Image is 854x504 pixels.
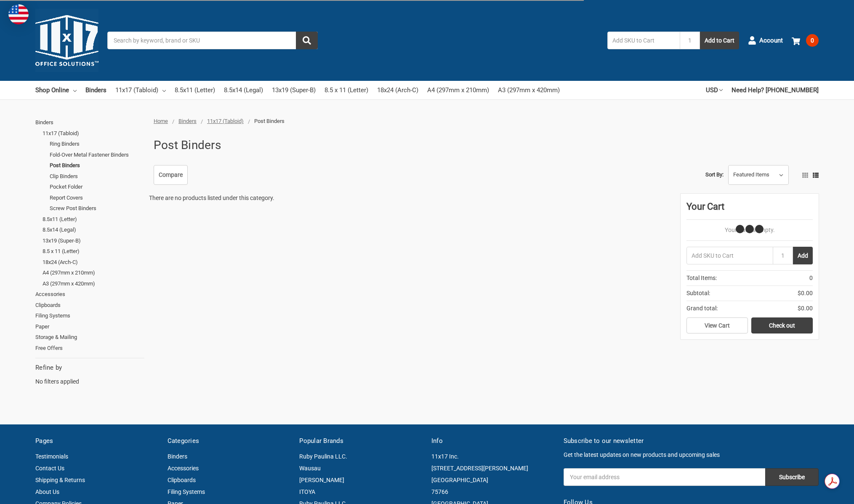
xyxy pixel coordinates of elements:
a: Storage & Mailing [35,332,144,343]
input: Your email address [564,468,765,486]
a: USD [706,81,723,99]
a: 8.5x11 (Letter) [43,214,144,225]
a: Wausau [299,465,321,472]
a: 18x24 (Arch-C) [43,257,144,268]
input: Subscribe [765,468,819,486]
a: Binders [168,453,187,460]
a: Screw Post Binders [50,203,144,214]
a: Accessories [168,465,199,472]
a: Account [748,29,783,51]
a: Post Binders [50,160,144,171]
span: Grand total: [686,304,718,313]
a: 13x19 (Super-B) [272,81,316,99]
a: Compare [154,165,188,185]
span: 0 [809,274,813,283]
a: Home [154,118,168,124]
span: Subtotal: [686,289,710,298]
a: A3 (297mm x 420mm) [498,81,560,99]
a: Clipboards [168,477,196,483]
p: Your Cart Is Empty. [686,226,813,235]
a: Clipboards [35,300,144,311]
a: Check out [751,317,813,333]
a: Fold-Over Metal Fastener Binders [50,149,144,160]
a: Accessories [35,289,144,300]
h5: Info [431,436,555,446]
a: Shop Online [35,81,77,99]
a: 13x19 (Super-B) [43,235,144,246]
h5: Categories [168,436,291,446]
a: 18x24 (Arch-C) [377,81,418,99]
input: Add SKU to Cart [607,32,680,49]
a: Pocket Folder [50,181,144,192]
button: Add to Cart [700,32,739,49]
a: Shipping & Returns [35,477,85,483]
h1: Post Binders [154,134,221,156]
a: 8.5x14 (Legal) [224,81,263,99]
a: Ring Binders [50,139,144,149]
span: Total Items: [686,274,717,283]
p: Get the latest updates on new products and upcoming sales [564,451,819,459]
span: $0.00 [798,304,813,313]
a: 8.5x14 (Legal) [43,224,144,235]
a: Testimonials [35,453,68,460]
label: Sort By: [705,168,724,181]
a: [PERSON_NAME] [299,477,344,483]
a: ITOYA [299,488,315,495]
span: Post Binders [254,118,285,124]
img: duty and tax information for United States [8,4,29,24]
a: 8.5 x 11 (Letter) [43,246,144,257]
input: Search by keyword, brand or SKU [107,32,318,49]
a: Contact Us [35,465,64,472]
a: Binders [35,117,144,128]
h5: Pages [35,436,159,446]
a: 0 [792,29,819,51]
p: There are no products listed under this category. [149,194,274,203]
a: Free Offers [35,343,144,354]
h5: Subscribe to our newsletter [564,436,819,446]
div: Your Cart [686,200,813,220]
span: 0 [806,34,819,47]
h5: Popular Brands [299,436,423,446]
h5: Refine by [35,363,144,373]
a: 8.5 x 11 (Letter) [325,81,368,99]
img: 11x17.com [35,9,98,72]
a: A4 (297mm x 210mm) [427,81,489,99]
a: A4 (297mm x 210mm) [43,267,144,278]
a: Ruby Paulina LLC. [299,453,347,460]
a: 11x17 (Tabloid) [43,128,144,139]
a: About Us [35,488,59,495]
a: View Cart [686,317,748,333]
span: $0.00 [798,289,813,298]
a: Clip Binders [50,171,144,182]
a: Paper [35,321,144,332]
a: Filing Systems [168,488,205,495]
span: Account [759,36,783,45]
a: Report Covers [50,192,144,203]
a: Need Help? [PHONE_NUMBER] [732,81,819,99]
input: Add SKU to Cart [686,247,773,264]
a: Binders [178,118,197,124]
a: Filing Systems [35,310,144,321]
a: 8.5x11 (Letter) [175,81,215,99]
a: 11x17 (Tabloid) [115,81,166,99]
div: No filters applied [35,363,144,386]
a: Binders [85,81,106,99]
button: Add [793,247,813,264]
a: 11x17 (Tabloid) [207,118,244,124]
a: A3 (297mm x 420mm) [43,278,144,289]
iframe: Google Customer Reviews [785,481,854,504]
